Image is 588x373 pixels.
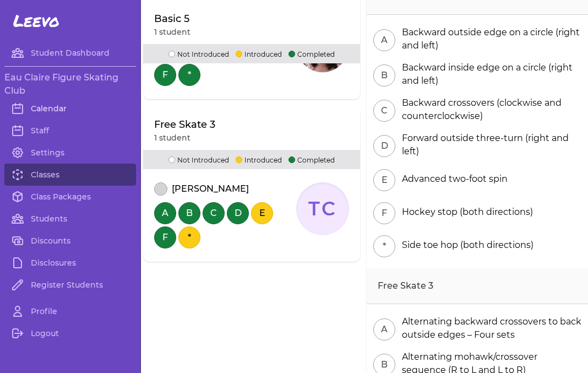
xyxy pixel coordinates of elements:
div: Side toe hop (both directions) [398,239,533,252]
p: Basic 5 [154,11,190,26]
button: D [227,202,249,224]
button: E [251,202,273,224]
a: Class Packages [4,186,136,208]
div: Forward outside three-turn (right and left) [398,132,581,158]
h2: Free Skate 3 [367,268,588,304]
button: F [154,226,176,248]
div: Advanced two-foot spin [398,172,508,186]
p: Completed [288,48,335,59]
p: Completed [288,154,335,165]
p: Free Skate 3 [154,117,215,132]
div: Alternating backward crossovers to back outside edges – Four sets [398,315,581,342]
a: Calendar [4,98,136,120]
div: Backward crossovers (clockwise and counterclockwise) [398,96,581,123]
button: F [154,64,176,86]
a: Students [4,208,136,230]
button: F [373,202,395,224]
h3: Eau Claire Figure Skating Club [4,71,136,98]
a: Disclosures [4,252,136,274]
button: E [373,169,395,191]
p: Introduced [236,48,282,59]
div: Backward inside edge on a circle (right and left) [398,61,581,88]
text: TC [308,197,337,220]
button: B [178,202,200,224]
p: 1 student [154,132,215,143]
p: Introduced [236,154,282,165]
p: [PERSON_NAME] [172,182,249,196]
a: Staff [4,120,136,142]
a: Register Students [4,274,136,296]
div: Hockey stop (both directions) [398,206,533,219]
button: C [203,202,225,224]
a: Discounts [4,230,136,252]
a: Classes [4,164,136,186]
a: Logout [4,322,136,344]
p: Not Introduced [168,154,229,165]
span: Leevo [13,11,59,31]
button: A [373,29,395,51]
button: B [373,64,395,87]
button: attendance [154,182,167,196]
button: D [373,135,395,157]
button: A [154,202,176,224]
p: 1 student [154,26,190,37]
button: A [373,318,395,340]
a: Settings [4,142,136,164]
button: C [373,100,395,122]
p: Not Introduced [168,48,229,59]
a: Student Dashboard [4,42,136,64]
div: Backward outside edge on a circle (right and left) [398,26,581,52]
a: Profile [4,300,136,322]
